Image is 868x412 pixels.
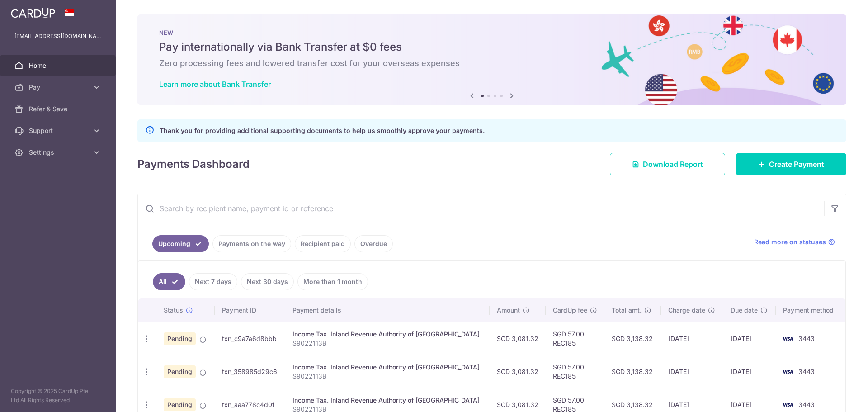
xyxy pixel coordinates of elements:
[215,322,285,355] td: txn_c9a7a6d8bbb
[159,80,271,89] a: Learn more about Bank Transfer
[731,306,758,315] span: Due date
[354,235,393,252] a: Overdue
[798,335,815,342] span: 3443
[778,366,797,377] img: Bank Card
[490,355,546,388] td: SGD 3,081.32
[159,58,825,69] h6: Zero processing fees and lowered transfer cost for your overseas expenses
[292,363,482,372] div: Income Tax. Inland Revenue Authority of [GEOGRAPHIC_DATA]
[29,148,89,157] span: Settings
[723,355,776,388] td: [DATE]
[778,399,797,410] img: Bank Card
[798,401,815,408] span: 3443
[29,126,89,135] span: Support
[754,237,826,246] span: Read more on statuses
[164,365,196,378] span: Pending
[159,29,825,36] p: NEW
[160,125,485,136] p: Thank you for providing additional supporting documents to help us smoothly approve your payments.
[138,194,824,223] input: Search by recipient name, payment id or reference
[610,153,725,175] a: Download Report
[137,156,250,172] h4: Payments Dashboard
[292,372,482,381] p: S9022113B
[189,273,237,290] a: Next 7 days
[769,159,824,170] span: Create Payment
[546,355,604,388] td: SGD 57.00 REC185
[14,32,101,41] p: [EMAIL_ADDRESS][DOMAIN_NAME]
[29,83,89,92] span: Pay
[29,61,89,70] span: Home
[736,153,846,175] a: Create Payment
[668,306,705,315] span: Charge date
[164,306,183,315] span: Status
[137,14,846,105] img: Bank transfer banner
[604,322,661,355] td: SGD 3,138.32
[754,237,835,246] a: Read more on statuses
[215,355,285,388] td: txn_358985d29c6
[153,273,185,290] a: All
[292,330,482,339] div: Income Tax. Inland Revenue Authority of [GEOGRAPHIC_DATA]
[776,298,845,322] th: Payment method
[643,159,703,170] span: Download Report
[159,40,825,54] h5: Pay internationally via Bank Transfer at $0 fees
[29,104,89,114] span: Refer & Save
[810,385,859,407] iframe: Opens a widget where you can find more information
[152,235,209,252] a: Upcoming
[661,355,723,388] td: [DATE]
[297,273,368,290] a: More than 1 month
[553,306,587,315] span: CardUp fee
[798,368,815,375] span: 3443
[723,322,776,355] td: [DATE]
[212,235,291,252] a: Payments on the way
[164,332,196,345] span: Pending
[241,273,294,290] a: Next 30 days
[546,322,604,355] td: SGD 57.00 REC185
[490,322,546,355] td: SGD 3,081.32
[612,306,642,315] span: Total amt.
[285,298,490,322] th: Payment details
[11,7,55,18] img: CardUp
[661,322,723,355] td: [DATE]
[292,339,482,348] p: S9022113B
[295,235,351,252] a: Recipient paid
[215,298,285,322] th: Payment ID
[164,398,196,411] span: Pending
[497,306,520,315] span: Amount
[604,355,661,388] td: SGD 3,138.32
[778,333,797,344] img: Bank Card
[292,396,482,405] div: Income Tax. Inland Revenue Authority of [GEOGRAPHIC_DATA]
